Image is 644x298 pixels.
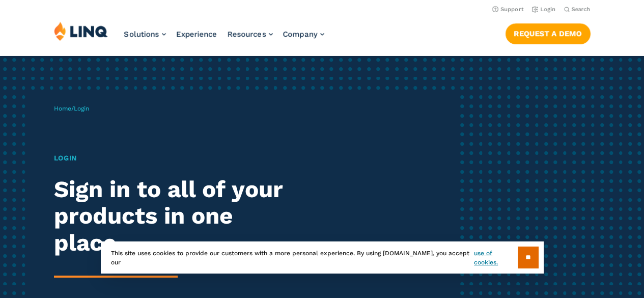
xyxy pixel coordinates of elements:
[572,6,591,13] span: Search
[506,21,591,44] nav: Button Navigation
[124,30,166,39] a: Solutions
[124,30,159,39] span: Solutions
[101,241,544,274] div: This site uses cookies to provide our customers with a more personal experience. By using [DOMAIN...
[54,105,71,112] a: Home
[54,153,302,164] h1: Login
[176,30,217,39] a: Experience
[564,6,591,13] button: Open Search Bar
[54,21,108,41] img: LINQ | K‑12 Software
[54,105,89,112] span: /
[228,30,273,39] a: Resources
[283,30,324,39] a: Company
[532,6,556,13] a: Login
[74,105,89,112] span: Login
[283,30,318,39] span: Company
[228,30,266,39] span: Resources
[124,21,324,55] nav: Primary Navigation
[506,23,591,44] a: Request a Demo
[492,6,524,13] a: Support
[474,249,517,267] a: use of cookies.
[54,176,302,257] h2: Sign in to all of your products in one place.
